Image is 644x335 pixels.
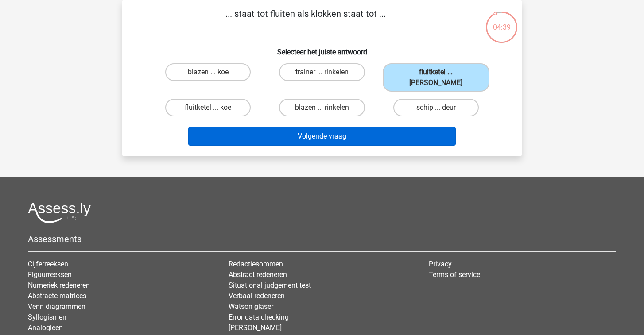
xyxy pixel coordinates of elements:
[136,41,508,56] h6: Selecteer het juiste antwoord
[393,99,479,116] label: schip ... deur
[28,313,66,321] a: Syllogismen
[279,99,365,116] label: blazen ... rinkelen
[383,63,489,92] label: fluitketel ... [PERSON_NAME]
[165,99,251,116] label: fluitketel ... koe
[229,302,273,311] a: Watson glaser
[229,270,287,279] a: Abstract redeneren
[429,260,452,268] a: Privacy
[28,260,68,268] a: Cijferreeksen
[229,323,282,332] a: [PERSON_NAME]
[28,281,90,289] a: Numeriek redeneren
[229,313,289,321] a: Error data checking
[136,7,474,34] p: ... staat tot fluiten als klokken staat tot ...
[28,202,91,223] img: Assessly logo
[28,270,72,279] a: Figuurreeksen
[229,281,311,289] a: Situational judgement test
[279,63,365,81] label: trainer ... rinkelen
[165,63,251,81] label: blazen ... koe
[429,270,480,279] a: Terms of service
[28,323,63,332] a: Analogieen
[229,260,283,268] a: Redactiesommen
[229,292,285,300] a: Verbaal redeneren
[188,127,456,146] button: Volgende vraag
[28,292,86,300] a: Abstracte matrices
[485,11,518,33] div: 04:39
[28,302,85,311] a: Venn diagrammen
[28,234,616,244] h5: Assessments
